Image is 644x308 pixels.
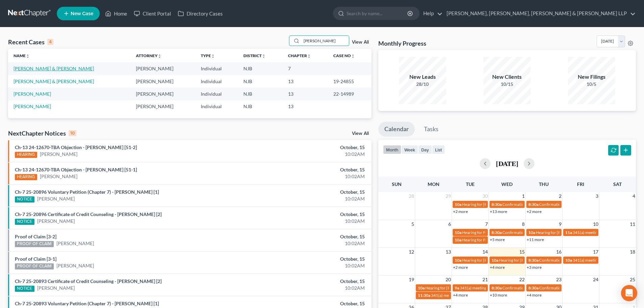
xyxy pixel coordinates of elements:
span: Wed [501,181,512,187]
a: +2 more [453,265,468,270]
td: Individual [195,88,238,100]
td: Individual [195,100,238,113]
a: +13 more [490,209,507,214]
div: NOTICE [15,219,34,225]
span: 10a [565,258,572,263]
a: [PERSON_NAME] [56,262,94,269]
span: 12 [408,248,415,256]
a: [PERSON_NAME] [37,195,75,202]
span: Mon [428,181,439,187]
button: week [401,145,418,154]
td: 13 [283,88,328,100]
a: Ch-7 25-20896 Certificate of Credit Counseling - [PERSON_NAME] [2] [15,211,162,217]
span: 9a [455,285,459,290]
span: Hearing for [PERSON_NAME] [499,258,552,263]
span: 341(a) meeting for [PERSON_NAME] [573,230,638,235]
button: month [383,145,401,154]
i: unfold_more [262,54,266,58]
td: [PERSON_NAME] [130,75,195,88]
div: 10:02AM [253,151,365,158]
a: [PERSON_NAME] [40,173,77,180]
span: 9 [558,220,562,228]
td: Individual [195,75,238,88]
td: NJB [238,88,283,100]
i: unfold_more [158,54,162,58]
td: 13 [283,75,328,88]
a: [PERSON_NAME] & [PERSON_NAME] [14,66,94,71]
span: Fri [577,181,584,187]
span: Hearing for [PERSON_NAME] [462,258,515,263]
a: [PERSON_NAME] & [PERSON_NAME] [14,78,94,84]
div: October, 15 [253,256,365,262]
span: 19 [408,276,415,284]
span: Confirmation hearing for [PERSON_NAME] [502,202,579,207]
a: [PERSON_NAME] [14,103,51,109]
span: 25 [629,276,636,284]
span: 10a [492,258,498,263]
a: Typeunfold_more [201,53,215,58]
a: Districtunfold_more [243,53,266,58]
div: Open Intercom Messenger [621,285,637,301]
span: Sat [613,181,622,187]
div: New Leads [399,73,446,81]
span: Hearing for [PERSON_NAME] [462,202,515,207]
a: Calendar [378,122,415,137]
span: 8:30a [528,202,539,207]
div: 4 [47,39,53,45]
td: 7 [283,62,328,75]
span: 341(a) meeting for [PERSON_NAME] [431,293,496,298]
span: 11a [565,230,572,235]
span: 3 [595,192,599,200]
span: 21 [482,276,488,284]
div: New Filings [568,73,615,81]
a: Tasks [418,122,445,137]
span: 1 [521,192,525,200]
a: Attorneyunfold_more [136,53,162,58]
span: 10a [455,258,461,263]
span: Thu [539,181,549,187]
span: 30 [482,192,488,200]
div: NextChapter Notices [8,129,76,137]
span: Hearing for [PERSON_NAME] [425,285,478,290]
div: Recent Cases [8,38,53,46]
h2: [DATE] [496,160,518,167]
span: 10a [455,230,461,235]
span: 6 [448,220,452,228]
div: 28/10 [399,81,446,88]
td: 13 [283,100,328,113]
span: 10a [455,202,461,207]
a: Proof of Claim [3-2] [15,234,56,239]
div: 10:02AM [253,240,365,247]
a: [PERSON_NAME] [14,91,51,97]
span: 2 [558,192,562,200]
span: 13 [445,248,452,256]
span: Hearing for [PERSON_NAME] [536,230,589,235]
span: Confirmation hearing for [PERSON_NAME] [539,202,616,207]
span: 10a [528,230,535,235]
span: Sun [392,181,402,187]
div: 10/15 [483,81,531,88]
td: 22-14989 [328,88,372,100]
a: +2 more [527,209,542,214]
a: Ch-13 24-12670-TBA Objection - [PERSON_NAME] [51-2] [15,144,137,150]
h3: Monthly Progress [378,39,426,47]
a: [PERSON_NAME] [40,151,77,158]
span: 10a [418,285,425,290]
a: [PERSON_NAME] [37,285,75,291]
td: [PERSON_NAME] [130,88,195,100]
span: 8 [521,220,525,228]
a: Ch-7 25-20893 Voluntary Petition (Chapter 7) - [PERSON_NAME] [1] [15,301,159,306]
div: 10/5 [568,81,615,88]
span: 8:30a [528,258,539,263]
i: unfold_more [26,54,30,58]
a: +4 more [453,292,468,298]
td: Individual [195,62,238,75]
span: New Case [71,11,93,16]
a: Case Nounfold_more [333,53,355,58]
i: unfold_more [351,54,355,58]
td: 19-24855 [328,75,372,88]
div: 10:02AM [253,195,365,202]
a: +11 more [527,237,544,242]
span: 341(a) meeting for [PERSON_NAME] [460,285,525,290]
div: 10:02AM [253,173,365,180]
